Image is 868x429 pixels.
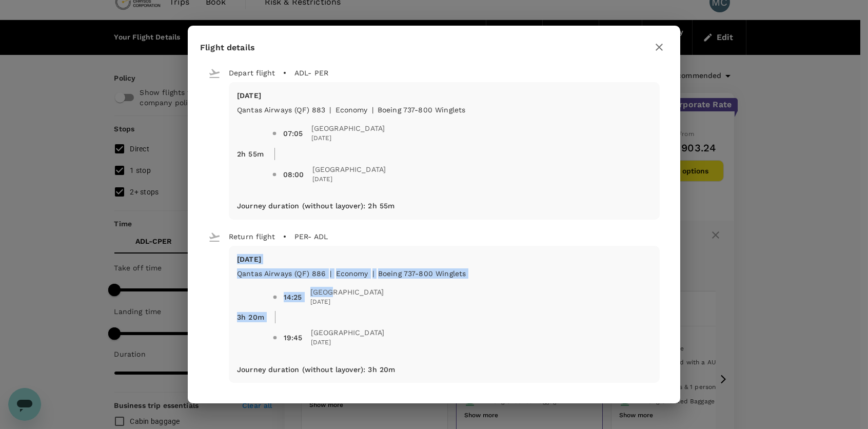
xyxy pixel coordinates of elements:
span: [DATE] [311,338,385,348]
span: [GEOGRAPHIC_DATA] [311,327,385,338]
p: Qantas Airways (QF) 886 [237,268,326,279]
span: [DATE] [312,174,386,185]
p: 3h 20m [237,312,264,322]
p: economy [336,268,368,279]
span: [DATE] [310,297,384,307]
p: 2h 55m [237,149,264,159]
span: [GEOGRAPHIC_DATA] [312,164,386,174]
div: 08:00 [283,169,304,180]
p: [DATE] [237,254,652,264]
span: [GEOGRAPHIC_DATA] [311,123,385,133]
div: 14:25 [284,292,302,302]
div: 19:45 [284,333,303,343]
p: Journey duration (without layover) : 3h 20m [237,364,395,375]
span: [GEOGRAPHIC_DATA] [310,287,384,297]
p: [DATE] [237,90,652,101]
span: Flight details [200,43,255,52]
span: | [372,106,373,114]
p: Qantas Airways (QF) 883 [237,105,325,115]
span: | [330,269,331,278]
p: ADL - PER [294,68,328,78]
p: Journey duration (without layover) : 2h 55m [237,201,394,211]
p: Boeing 737-800 Winglets [378,105,465,115]
p: PER - ADL [294,231,328,242]
p: Boeing 737-800 Winglets [378,268,466,279]
p: economy [336,105,368,115]
span: [DATE] [311,133,385,144]
div: 07:05 [283,128,303,139]
span: | [329,106,331,114]
p: Return flight [229,231,275,242]
span: | [372,269,374,278]
p: Depart flight [229,68,275,78]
